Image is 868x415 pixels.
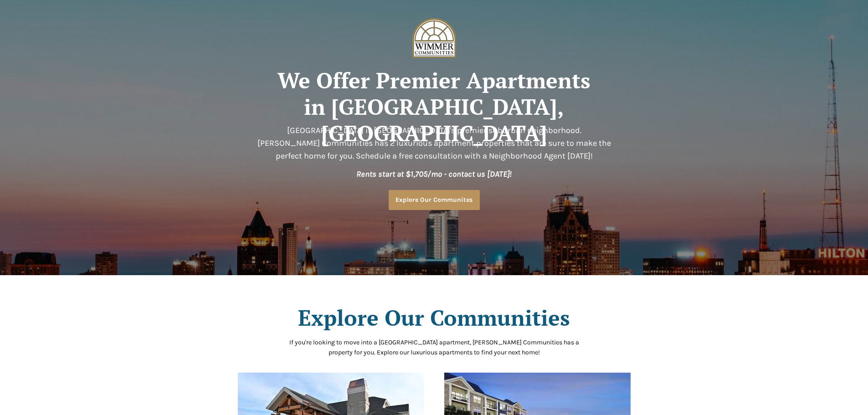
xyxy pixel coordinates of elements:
[289,338,579,356] span: If you're looking to move into a [GEOGRAPHIC_DATA] apartment, [PERSON_NAME] Communities has a pro...
[389,190,480,210] a: Explore Our Communites
[356,169,512,179] em: Rents start at $1,705/mo - contact us [DATE]!
[389,196,480,204] span: Explore Our Communites
[277,66,591,148] span: We Offer Premier Apartments in [GEOGRAPHIC_DATA], [GEOGRAPHIC_DATA]
[298,303,570,332] span: Explore Our Communities
[257,125,611,161] span: [GEOGRAPHIC_DATA] is [GEOGRAPHIC_DATA]'s premier suburban neighborhood. [PERSON_NAME] Communities...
